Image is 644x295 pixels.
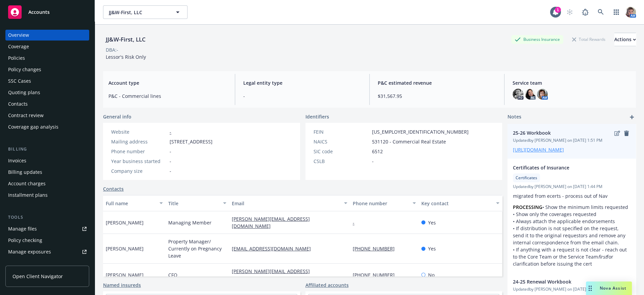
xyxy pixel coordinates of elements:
[28,9,50,15] span: Accounts
[166,195,229,211] button: Title
[353,272,400,278] a: [PHONE_NUMBER]
[8,41,29,52] div: Coverage
[614,33,636,46] button: Actions
[8,76,31,86] div: SSC Cases
[5,53,89,63] a: Policies
[600,285,626,291] span: Nova Assist
[109,9,167,16] span: JJ&W-First, LLC
[537,89,548,100] img: photo
[525,89,536,100] img: photo
[513,89,523,100] img: photo
[378,79,496,86] span: P&C estimated revenue
[314,128,369,135] div: FEIN
[8,110,44,121] div: Contract review
[103,35,148,44] div: JJ&W-First, LLC
[5,146,89,153] div: Billing
[170,129,171,135] a: -
[372,128,469,135] span: [US_EMPLOYER_IDENTIFICATION_NUMBER]
[170,167,171,175] span: -
[111,128,167,135] div: Website
[628,113,636,121] a: add
[513,79,631,86] span: Service team
[513,204,630,267] p: • Show the minimum limits requested • Show only the coverages requested • Always attach the appli...
[419,195,502,211] button: Key contact
[555,5,561,11] div: 1
[372,138,446,145] span: 531120 - Commercial Real Estate
[513,164,613,171] span: Certificates of Insurance
[5,167,89,178] a: Billing updates
[513,278,613,285] span: 24-25 Renewal Workbook
[513,286,630,292] span: Updated by [PERSON_NAME] on [DATE] 12:23 PM
[8,167,42,178] div: Billing updates
[586,281,594,295] div: Drag to move
[111,148,167,155] div: Phone number
[5,64,89,75] a: Policy changes
[513,192,630,199] p: migrated from ecerts - process out of Nav
[350,195,419,211] button: Phone number
[594,5,608,19] a: Search
[353,219,360,226] a: -
[103,185,124,192] a: Contacts
[8,64,41,75] div: Policy changes
[170,148,171,155] span: -
[8,178,46,189] div: Account charges
[170,158,171,165] span: -
[8,99,28,109] div: Contacts
[8,190,48,200] div: Installment plans
[5,258,89,269] a: Manage certificates
[103,281,141,289] a: Named insureds
[610,5,623,19] a: Switch app
[232,268,310,281] a: [PERSON_NAME][EMAIL_ADDRESS][DOMAIN_NAME]
[106,54,146,60] span: Lessor's Risk Only
[232,216,310,229] a: [PERSON_NAME][EMAIL_ADDRESS][DOMAIN_NAME]
[5,190,89,200] a: Installment plans
[314,148,369,155] div: SIC code
[168,219,212,226] span: Managing Member
[625,7,636,18] img: photo
[5,223,89,234] a: Manage files
[106,46,118,53] div: DBA: -
[168,200,219,207] div: Title
[598,253,607,260] em: first
[5,41,89,52] a: Coverage
[13,273,63,280] span: Open Client Navigator
[5,235,89,246] a: Policy checking
[5,246,89,257] span: Manage exposures
[106,200,155,207] div: Full name
[613,129,621,137] a: edit
[103,195,166,211] button: Full name
[103,5,188,19] button: JJ&W-First, LLC
[5,99,89,109] a: Contacts
[513,204,542,210] strong: PROCESSING
[5,178,89,189] a: Account charges
[372,158,374,165] span: -
[511,35,563,44] div: Business Insurance
[106,219,144,226] span: [PERSON_NAME]
[232,200,340,207] div: Email
[8,122,58,132] div: Coverage gap analysis
[168,238,226,259] span: Property Manager/ Currently on Pregnancy Leave
[578,5,592,19] a: Report a Bug
[243,79,362,86] span: Legal entity type
[8,53,25,63] div: Policies
[106,245,144,252] span: [PERSON_NAME]
[8,258,52,269] div: Manage certificates
[353,245,400,252] a: [PHONE_NUMBER]
[111,158,167,165] div: Year business started
[111,138,167,145] div: Mailing address
[5,110,89,121] a: Contract review
[428,245,436,252] span: Yes
[614,33,636,46] div: Actions
[5,155,89,166] a: Invoices
[5,122,89,132] a: Coverage gap analysis
[8,87,40,98] div: Quoting plans
[243,92,362,100] span: -
[8,246,51,257] div: Manage exposures
[586,281,632,295] button: Nova Assist
[513,137,630,143] span: Updated by [PERSON_NAME] on [DATE] 1:51 PM
[8,235,42,246] div: Policy checking
[353,200,409,207] div: Phone number
[111,167,167,175] div: Company size
[563,5,576,19] a: Start snowing
[106,271,144,278] span: [PERSON_NAME]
